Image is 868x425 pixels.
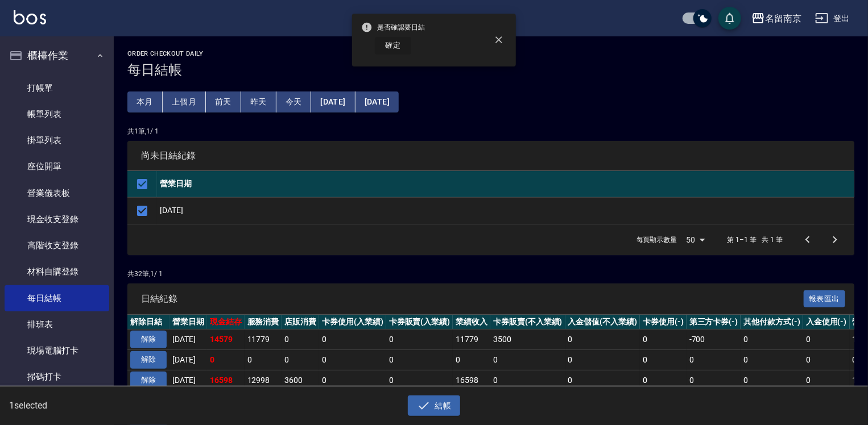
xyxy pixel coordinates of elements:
[245,370,282,390] td: 12998
[453,350,490,370] td: 0
[361,22,425,33] span: 是否確認要日結
[245,315,282,330] th: 服務消費
[386,315,453,330] th: 卡券販賣(入業績)
[127,269,854,279] p: 共 32 筆, 1 / 1
[319,370,386,390] td: 0
[5,127,109,153] a: 掛單列表
[5,232,109,259] a: 高階收支登錄
[245,350,282,370] td: 0
[687,370,741,390] td: 0
[319,330,386,350] td: 0
[386,350,453,370] td: 0
[565,315,640,330] th: 入金儲值(不入業績)
[386,330,453,350] td: 0
[127,126,854,136] p: 共 1 筆, 1 / 1
[718,7,741,30] button: save
[5,311,109,338] a: 排班表
[127,62,854,78] h3: 每日結帳
[687,350,741,370] td: 0
[170,350,207,370] td: [DATE]
[640,315,687,330] th: 卡券使用(-)
[130,351,167,369] button: 解除
[127,315,170,330] th: 解除日結
[5,180,109,206] a: 營業儀表板
[241,91,276,113] button: 昨天
[408,395,461,416] button: 結帳
[5,206,109,232] a: 現金收支登錄
[356,91,399,113] button: [DATE]
[687,315,741,330] th: 第三方卡券(-)
[319,350,386,370] td: 0
[127,50,854,57] h2: Order checkout daily
[170,330,207,350] td: [DATE]
[386,370,453,390] td: 0
[741,315,803,330] th: 其他付款方式(-)
[5,364,109,390] a: 掃碼打卡
[157,171,854,198] th: 營業日期
[5,338,109,364] a: 現場電腦打卡
[282,350,319,370] td: 0
[207,315,245,330] th: 現金結存
[640,350,687,370] td: 0
[245,330,282,350] td: 11779
[282,315,319,330] th: 店販消費
[453,315,490,330] th: 業績收入
[207,330,245,350] td: 14579
[490,370,565,390] td: 0
[803,315,850,330] th: 入金使用(-)
[130,372,167,389] button: 解除
[765,11,801,26] div: 名留南京
[130,331,167,348] button: 解除
[486,27,511,52] button: close
[640,330,687,350] td: 0
[207,370,245,390] td: 16598
[636,235,677,245] p: 每頁顯示數量
[453,330,490,350] td: 11779
[170,370,207,390] td: [DATE]
[9,398,215,413] h6: 1 selected
[5,153,109,180] a: 座位開單
[5,285,109,311] a: 每日結帳
[811,8,854,29] button: 登出
[804,290,846,308] button: 報表匯出
[803,370,850,390] td: 0
[311,91,355,113] button: [DATE]
[640,370,687,390] td: 0
[157,197,854,224] td: [DATE]
[803,330,850,350] td: 0
[127,91,163,113] button: 本月
[5,41,109,70] button: 櫃檯作業
[804,293,846,303] a: 報表匯出
[687,330,741,350] td: -700
[319,315,386,330] th: 卡券使用(入業績)
[490,330,565,350] td: 3500
[682,224,709,255] div: 50
[741,330,803,350] td: 0
[565,370,640,390] td: 0
[282,370,319,390] td: 3600
[565,330,640,350] td: 0
[5,259,109,285] a: 材料自購登錄
[490,315,565,330] th: 卡券販賣(不入業績)
[170,315,207,330] th: 營業日期
[206,91,241,113] button: 前天
[163,91,206,113] button: 上個月
[141,150,841,161] span: 尚未日結紀錄
[141,293,804,305] span: 日結紀錄
[453,370,490,390] td: 16598
[490,350,565,370] td: 0
[565,350,640,370] td: 0
[5,101,109,127] a: 帳單列表
[14,10,46,24] img: Logo
[276,91,312,113] button: 今天
[282,330,319,350] td: 0
[5,75,109,101] a: 打帳單
[728,235,783,245] p: 第 1–1 筆 共 1 筆
[741,350,803,370] td: 0
[207,350,245,370] td: 0
[803,350,850,370] td: 0
[747,7,806,30] button: 名留南京
[741,370,803,390] td: 0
